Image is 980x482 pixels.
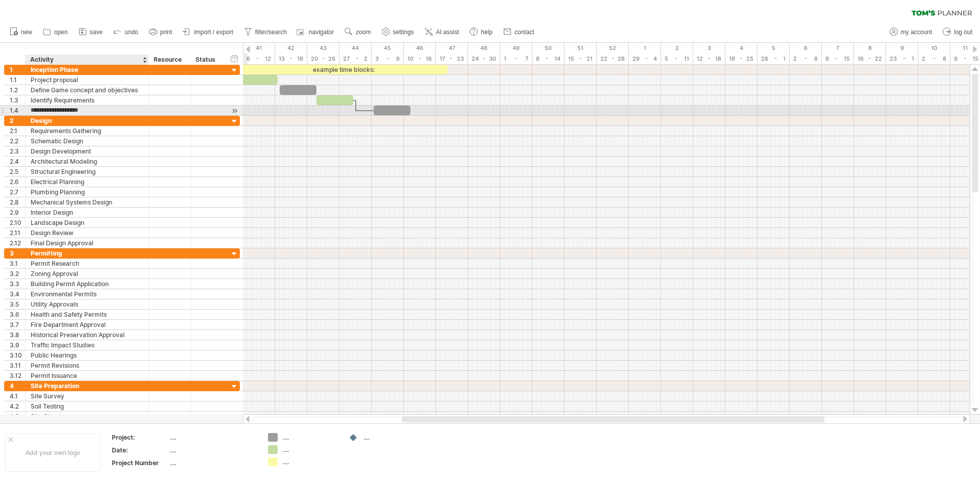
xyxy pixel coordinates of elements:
div: 48 [468,43,500,54]
div: 24 - 30 [468,54,500,64]
div: 8 [854,43,886,54]
div: 3.2 [10,269,25,278]
div: 10 - 16 [404,54,436,64]
a: AI assist [422,26,462,39]
div: Permit Research [31,259,143,268]
div: Landscape Design [31,218,143,227]
div: Design [31,116,143,125]
div: 4.1 [10,391,25,401]
div: 2.10 [10,218,25,227]
div: 4 [725,43,757,54]
div: Define Game concept and objectives [31,85,143,95]
div: Design Review [31,228,143,238]
div: Status [195,55,218,65]
div: Building Permit Application [31,279,143,289]
div: 46 [404,43,436,54]
div: 2.12 [10,238,25,248]
div: 27 - 2 [339,54,372,64]
div: example time blocks: [238,65,448,74]
div: 2.6 [10,177,25,187]
div: 2.5 [10,167,25,176]
span: AI assist [436,29,459,36]
div: 23 - 1 [886,54,918,64]
div: 29 - 4 [629,54,661,64]
div: 2.4 [10,157,25,166]
div: Requirements Gathering [31,126,143,136]
div: 7 [822,43,854,54]
div: 50 [532,43,565,54]
div: 2.7 [10,187,25,197]
div: 2 [10,116,25,125]
div: 3 [693,43,725,54]
div: Add your own logo [5,434,101,472]
a: import / export [180,26,236,39]
div: 44 [339,43,372,54]
div: 5 [757,43,790,54]
div: Historical Preservation Approval [31,330,143,340]
div: 3.9 [10,340,25,350]
span: save [90,29,103,36]
div: 2.1 [10,126,25,136]
div: Structural Engineering [31,167,143,176]
div: 3.11 [10,361,25,370]
span: contact [514,29,534,36]
span: filter/search [255,29,287,36]
div: 3.5 [10,299,25,309]
div: Fire Department Approval [31,320,143,329]
div: .... [283,445,338,454]
span: print [160,29,172,36]
div: 1.4 [10,106,25,115]
div: 3 [10,248,25,258]
div: .... [283,433,338,442]
div: Activity [30,55,143,65]
a: log out [940,26,975,39]
div: 2.3 [10,146,25,156]
div: 43 [307,43,339,54]
a: save [76,26,106,39]
div: 1.3 [10,95,25,105]
div: 51 [565,43,597,54]
div: 1 - 7 [500,54,532,64]
div: 2.11 [10,228,25,238]
div: 49 [500,43,532,54]
a: undo [111,26,141,39]
span: new [21,29,32,36]
div: Schematic Design [31,136,143,146]
div: 52 [597,43,629,54]
a: settings [379,26,417,39]
div: 15 - 21 [565,54,597,64]
div: Soil Testing [31,401,143,411]
div: 4.2 [10,401,25,411]
div: 13 - 19 [275,54,307,64]
div: Plumbing Planning [31,187,143,197]
div: Project proposal [31,75,143,85]
a: contact [501,26,537,39]
div: Architectural Modeling [31,157,143,166]
div: Permit Revisions [31,361,143,370]
div: Public Hearings [31,350,143,360]
div: Final Design Approval [31,238,143,248]
div: 1 [629,43,661,54]
div: 2 - 8 [790,54,822,64]
div: 42 [275,43,307,54]
div: 2.8 [10,197,25,207]
div: 3.3 [10,279,25,289]
div: 1.1 [10,75,25,85]
div: 22 - 28 [597,54,629,64]
span: undo [125,29,138,36]
a: zoom [342,26,374,39]
div: 3.10 [10,350,25,360]
div: .... [170,433,256,442]
div: 47 [436,43,468,54]
div: Resource [154,55,185,65]
div: Site Preparation [31,381,143,391]
div: Traffic Impact Studies [31,340,143,350]
a: print [146,26,175,39]
div: 3.8 [10,330,25,340]
div: 3 - 9 [372,54,404,64]
div: Zoning Approval [31,269,143,278]
div: 26 - 1 [757,54,790,64]
div: .... [363,433,419,442]
div: 1.2 [10,85,25,95]
a: my account [887,26,935,39]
